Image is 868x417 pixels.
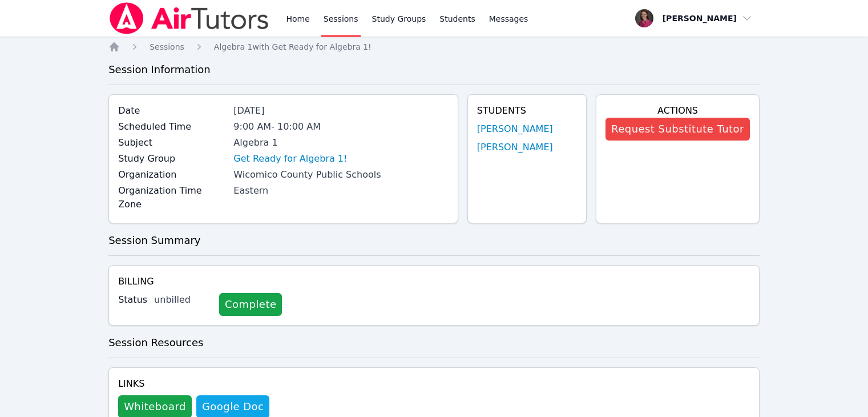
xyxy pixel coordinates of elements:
label: Scheduled Time [118,120,227,134]
h4: Actions [605,104,750,118]
div: Algebra 1 [233,136,448,150]
h3: Session Information [108,62,760,78]
h4: Students [477,104,577,118]
div: [DATE] [233,104,448,118]
div: unbilled [154,293,210,307]
a: Get Ready for Algebra 1! [233,152,347,166]
a: Algebra 1with Get Ready for Algebra 1! [214,41,372,53]
a: [PERSON_NAME] [477,141,553,154]
a: Complete [219,293,282,316]
label: Organization [118,168,227,182]
label: Organization Time Zone [118,184,227,211]
span: Algebra 1 with Get Ready for Algebra 1! [214,42,372,51]
div: 9:00 AM - 10:00 AM [233,120,448,134]
h4: Billing [118,275,750,288]
h3: Session Resources [108,335,760,351]
label: Date [118,104,227,118]
a: Sessions [150,41,184,53]
img: Air Tutors [108,2,270,34]
label: Subject [118,136,227,150]
a: [PERSON_NAME] [477,122,553,136]
button: Request Substitute Tutor [605,118,750,141]
label: Status [118,293,147,307]
nav: Breadcrumb [108,41,760,53]
div: Eastern [233,184,448,198]
span: Sessions [150,42,184,51]
div: Wicomico County Public Schools [233,168,448,182]
span: Messages [489,13,528,25]
label: Study Group [118,152,227,166]
h4: Links [118,377,269,391]
h3: Session Summary [108,232,760,248]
